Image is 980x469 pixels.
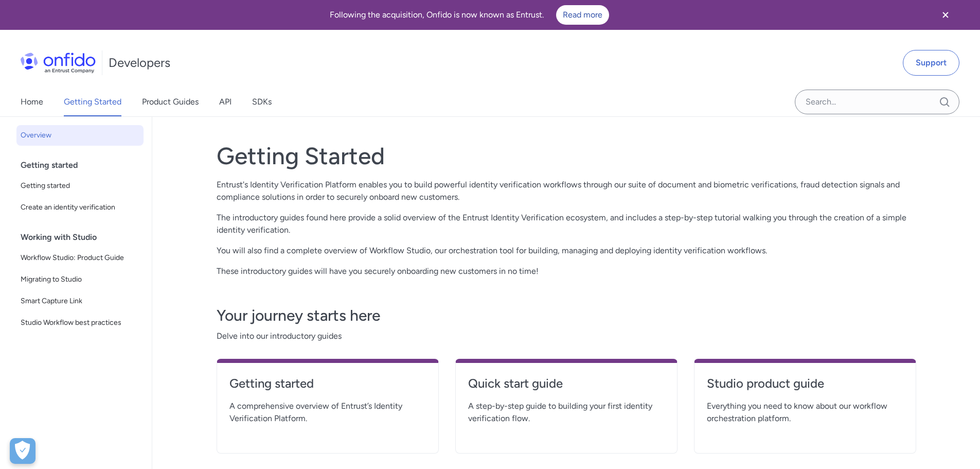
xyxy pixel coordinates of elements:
span: A step-by-step guide to building your first identity verification flow. [468,400,665,425]
p: The introductory guides found here provide a solid overview of the Entrust Identity Verification ... [217,212,916,236]
a: Studio Workflow best practices [16,312,144,333]
div: Working with Studio [21,227,148,248]
a: Migrating to Studio [16,269,144,290]
h1: Developers [109,55,170,71]
a: Create an identity verification [16,197,144,218]
a: Studio product guide [707,375,903,400]
span: Smart Capture Link [21,295,139,307]
button: Open Preferences [10,438,35,464]
div: Cookie Preferences [10,438,35,464]
span: Overview [21,129,139,142]
p: Entrust's Identity Verification Platform enables you to build powerful identity verification work... [217,179,916,203]
a: Getting started [16,176,144,196]
a: SDKs [252,88,272,116]
a: Support [903,50,959,76]
a: Getting started [229,375,426,400]
span: Delve into our introductory guides [217,330,916,342]
a: Home [21,88,43,116]
h1: Getting Started [217,142,916,170]
p: These introductory guides will have you securely onboarding new customers in no time! [217,265,916,277]
h4: Studio product guide [707,375,903,392]
a: Quick start guide [468,375,665,400]
span: Everything you need to know about our workflow orchestration platform. [707,400,903,425]
h4: Quick start guide [468,375,665,392]
a: Product Guides [142,88,199,116]
a: Workflow Studio: Product Guide [16,248,144,268]
span: Workflow Studio: Product Guide [21,252,139,264]
button: Close banner [926,2,965,28]
h3: Your journey starts here [217,305,916,326]
img: Onfido Logo [21,53,96,73]
a: API [219,88,231,116]
h4: Getting started [229,375,426,392]
div: Following the acquisition, Onfido is now known as Entrust. [12,5,926,25]
span: Getting started [21,180,139,192]
a: Overview [16,125,144,146]
a: Getting Started [64,88,121,116]
span: Create an identity verification [21,201,139,214]
span: Migrating to Studio [21,273,139,286]
p: You will also find a complete overview of Workflow Studio, our orchestration tool for building, m... [217,245,916,257]
div: Getting started [21,155,148,176]
span: Studio Workflow best practices [21,317,139,329]
input: Onfido search input field [795,90,959,114]
svg: Close banner [939,9,952,21]
span: A comprehensive overview of Entrust’s Identity Verification Platform. [229,400,426,425]
a: Read more [556,5,609,25]
a: Smart Capture Link [16,291,144,311]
